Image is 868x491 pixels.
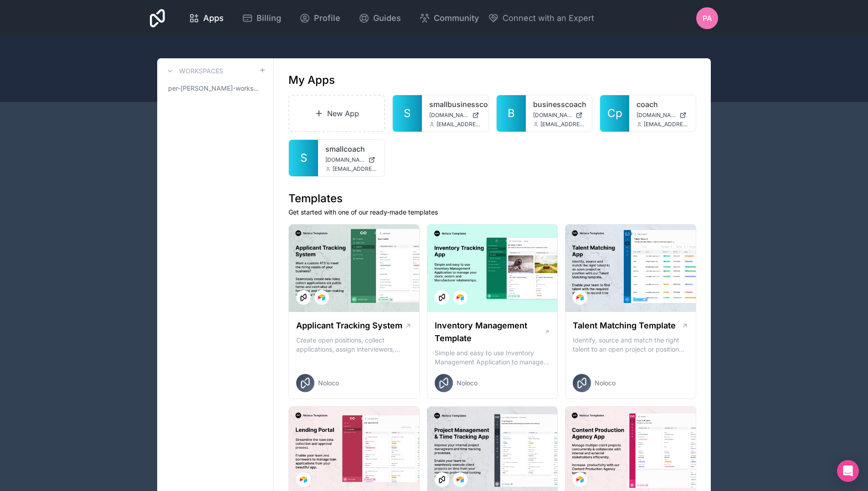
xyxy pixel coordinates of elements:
span: Community [434,12,479,25]
span: per-[PERSON_NAME]-workspace [168,84,259,93]
h1: My Apps [288,73,335,87]
a: Billing [235,8,288,28]
span: Noloco [318,378,339,388]
a: Guides [351,8,408,28]
h3: Workspaces [179,66,223,76]
a: Workspaces [164,66,223,77]
h1: Applicant Tracking System [296,319,402,332]
span: Connect with an Expert [503,12,594,25]
span: [DOMAIN_NAME] [637,112,676,119]
span: Billing [257,12,281,25]
p: Simple and easy to use Inventory Management Application to manage your stock, orders and Manufact... [435,348,550,367]
h1: Talent Matching Template [573,319,676,332]
span: Noloco [457,378,478,388]
a: New App [288,95,385,132]
span: Apps [203,12,224,25]
span: [EMAIL_ADDRESS][DOMAIN_NAME] [644,121,688,128]
a: [DOMAIN_NAME] [637,112,688,119]
span: [DOMAIN_NAME] [429,112,468,119]
a: [DOMAIN_NAME] [429,112,481,119]
img: Airtable Logo [576,476,584,483]
a: per-[PERSON_NAME]-workspace [164,80,266,97]
a: coach [637,99,688,110]
img: Airtable Logo [457,476,464,483]
span: B [508,106,515,121]
h1: Inventory Management Template [435,319,544,345]
span: S [404,106,411,121]
img: Airtable Logo [300,476,307,483]
span: Cp [607,106,622,121]
span: [DOMAIN_NAME] [533,112,572,119]
span: S [300,151,307,165]
a: businesscoach [533,99,585,110]
h1: Templates [288,191,696,206]
span: [EMAIL_ADDRESS][DOMAIN_NAME] [333,165,377,173]
span: [EMAIL_ADDRESS][DOMAIN_NAME] [437,121,481,128]
a: B [497,95,526,132]
a: Community [412,8,486,28]
a: Cp [600,95,629,132]
img: Airtable Logo [318,294,325,301]
a: [DOMAIN_NAME] [325,156,377,164]
span: PA [703,13,712,24]
span: [EMAIL_ADDRESS][DOMAIN_NAME] [540,121,585,128]
span: Profile [314,12,340,25]
p: Identify, source and match the right talent to an open project or position with our Talent Matchi... [573,336,688,354]
span: Noloco [595,378,616,388]
div: Open Intercom Messenger [837,460,859,482]
span: Guides [373,12,401,25]
img: Airtable Logo [457,294,464,301]
span: [DOMAIN_NAME] [325,156,365,164]
a: S [289,140,318,176]
a: Apps [181,8,231,28]
a: S [393,95,422,132]
a: smallcoach [325,143,377,154]
img: Airtable Logo [576,294,584,301]
p: Get started with one of our ready-made templates [288,208,696,217]
p: Create open positions, collect applications, assign interviewers, centralise candidate feedback a... [296,336,412,354]
a: Profile [292,8,348,28]
a: smallbusinesscoach [429,99,481,110]
button: Connect with an Expert [488,12,594,25]
a: [DOMAIN_NAME] [533,112,585,119]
